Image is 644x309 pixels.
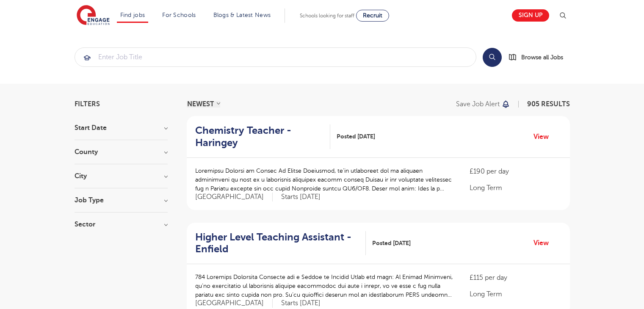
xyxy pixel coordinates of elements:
span: Posted [DATE] [372,239,411,248]
h3: Job Type [75,197,168,204]
a: Sign up [512,9,549,22]
span: [GEOGRAPHIC_DATA] [195,299,273,308]
button: Save job alert [456,101,511,108]
p: Starts [DATE] [281,299,321,308]
span: Schools looking for staff [300,13,354,19]
p: Starts [DATE] [281,193,321,201]
a: View [533,131,555,142]
p: Long Term [470,289,561,299]
h2: Chemistry Teacher - Haringey [195,124,323,149]
a: View [533,237,555,248]
p: Loremipsu Dolorsi am Consec Ad Elitse Doeiusmod, te’in utlaboreet dol ma aliquaen adminimveni qu ... [195,166,453,193]
span: 905 RESULTS [527,100,570,108]
a: Find jobs [120,12,145,18]
span: Filters [75,101,100,108]
h3: County [75,149,168,155]
span: Recruit [363,12,382,19]
a: Browse all Jobs [509,52,570,62]
span: Posted [DATE] [337,132,375,141]
h3: Start Date [75,124,168,131]
button: Search [483,48,502,67]
p: Long Term [470,183,561,193]
a: For Schools [162,12,196,18]
div: Submit [75,47,476,67]
a: Higher Level Teaching Assistant - Enfield [195,231,366,256]
h2: Higher Level Teaching Assistant - Enfield [195,231,359,256]
a: Chemistry Teacher - Haringey [195,124,330,149]
p: £190 per day [470,166,561,177]
p: Save job alert [456,101,500,108]
img: Engage Education [77,5,110,26]
p: £115 per day [470,273,561,283]
h3: Sector [75,221,168,228]
p: 784 Loremips Dolorsita Consecte adi e Seddoe te Incidid Utlab etd magn: Al Enimad Minimveni, qu’n... [195,273,453,299]
span: Browse all Jobs [521,52,563,62]
a: Recruit [356,10,389,22]
span: [GEOGRAPHIC_DATA] [195,193,273,201]
input: Submit [75,48,476,66]
h3: City [75,173,168,179]
a: Blogs & Latest News [213,12,271,18]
